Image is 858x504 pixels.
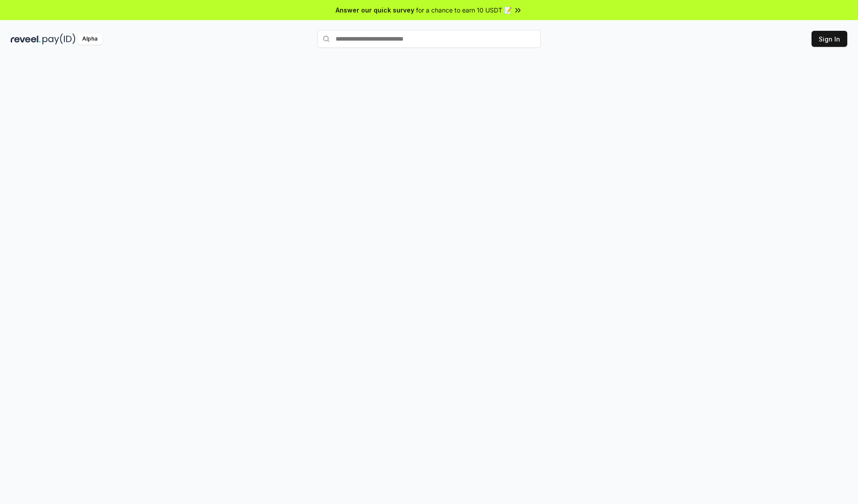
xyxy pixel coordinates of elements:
button: Sign In [812,31,847,47]
img: pay_id [42,33,76,45]
span: Answer our quick survey [336,5,414,15]
span: for a chance to earn 10 USDT 📝 [416,5,512,15]
img: reveel_dark [11,33,41,45]
div: Alpha [77,33,102,45]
